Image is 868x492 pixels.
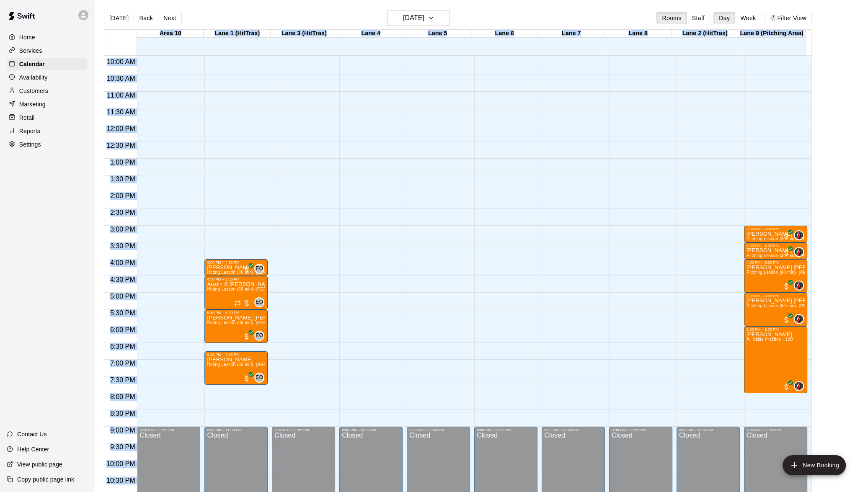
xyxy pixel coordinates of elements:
a: Services [7,44,88,57]
span: 12:00 PM [104,125,137,132]
div: Eric Opelski [254,331,264,341]
div: Kyle Bunn [794,381,804,391]
span: All customers have paid [243,265,251,274]
a: Settings [7,138,88,151]
span: Pitching Lesson (30 min)- [PERSON_NAME] [747,237,835,241]
div: 6:45 PM – 7:45 PM: Hitting Lesson (60 min)- Eric Opelski [204,351,268,385]
button: Next [158,12,181,24]
span: Eric Opelski [258,331,264,341]
p: Copy public page link [17,475,74,484]
span: 2:30 PM [108,209,137,216]
div: Area 10 [137,30,204,38]
span: 10:30 PM [104,477,137,484]
button: Filter View [765,12,811,24]
div: Kyle Bunn [794,281,804,291]
div: 6:00 PM – 8:00 PM: All Skills Practice - 12U [744,326,807,393]
button: Day [713,12,735,24]
div: 9:00 PM – 11:59 PM [612,428,670,432]
div: Lane 6 [471,30,537,38]
img: Kyle Bunn [795,315,803,323]
div: Customers [7,85,88,97]
div: 6:00 PM – 8:00 PM [747,327,805,332]
button: Week [735,12,761,24]
div: 3:30 PM – 4:00 PM [747,244,805,248]
span: Pitching Lesson (60 min)- [PERSON_NAME] [747,304,835,308]
span: EO [256,265,263,273]
a: Reports [7,125,88,137]
p: Services [19,46,42,55]
p: Help Center [17,445,49,453]
span: All customers have paid [243,332,251,341]
div: 9:00 PM – 11:59 PM [477,428,535,432]
span: 5:00 PM [108,293,137,300]
div: Lane 2 (HitTrax) [672,30,738,38]
div: Lane 4 [337,30,404,38]
button: Back [134,12,158,24]
span: Hitting Lesson (60 min)- [PERSON_NAME] [207,362,292,367]
span: 7:00 PM [108,360,137,367]
p: View public page [17,460,62,469]
span: Eric Opelski [258,264,264,274]
img: Kyle Bunn [795,382,803,390]
a: Retail [7,111,88,124]
span: Kyle Bunn [797,314,804,324]
span: Pitching Lesson (30 min)- [PERSON_NAME] [747,253,835,258]
span: 10:30 AM [105,75,137,82]
div: Lane 8 [604,30,671,38]
span: 1:30 PM [108,175,137,183]
a: Home [7,31,88,44]
div: 6:45 PM – 7:45 PM [207,353,265,357]
div: 9:00 PM – 11:59 PM [409,428,468,432]
div: 9:00 PM – 11:59 PM [544,428,602,432]
button: Staff [687,12,710,24]
p: Availability [19,73,48,82]
span: Kyle Bunn [797,381,804,391]
span: EO [256,332,263,340]
a: Calendar [7,58,88,70]
span: All customers have paid [782,282,790,291]
span: 6:00 PM [108,326,137,333]
span: Hitting Lesson (60 min)- [PERSON_NAME] [207,320,292,325]
div: Lane 9 (Pitching Area) [738,30,805,38]
div: Eric Opelski [254,373,264,383]
button: add [783,455,846,475]
span: Kyle Bunn [797,281,804,291]
span: 1:00 PM [108,159,137,166]
span: 3:30 PM [108,242,137,250]
span: All customers have paid [782,316,790,324]
p: Customers [19,87,48,95]
div: 4:00 PM – 5:00 PM [747,260,805,265]
span: All customers have paid [782,232,790,240]
span: 3:00 PM [108,226,137,233]
span: 8:00 PM [108,393,137,400]
span: Kyle Bunn [797,230,804,240]
span: All Skills Practice - 12U [747,337,793,342]
div: 9:00 PM – 11:59 PM [342,428,400,432]
span: All customers have paid [243,374,251,383]
span: 11:00 AM [105,92,137,99]
div: 9:00 PM – 11:59 PM [679,428,737,432]
div: 9:00 PM – 11:59 PM [274,428,333,432]
div: 4:30 PM – 5:30 PM: Austin & Braxton Dooley [204,276,268,309]
span: 5:30 PM [108,309,137,317]
span: Eric Opelski [258,297,264,307]
span: 2:00 PM [108,192,137,199]
span: All customers have paid [782,383,790,391]
span: 9:00 PM [108,427,137,434]
a: Availability [7,71,88,84]
div: 4:30 PM – 5:30 PM [207,277,265,281]
img: Kyle Bunn [795,281,803,290]
div: 3:00 PM – 3:30 PM: Pitching Lesson (30 min)- Kyle Bunn [744,226,807,242]
button: Rooms [656,12,687,24]
div: Eric Opelski [254,297,264,307]
h6: [DATE] [403,12,424,24]
div: Eric Opelski [254,264,264,274]
div: Lane 5 [404,30,471,38]
span: 11:30 AM [105,108,137,116]
div: Kyle Bunn [794,247,804,257]
span: EO [256,374,263,382]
